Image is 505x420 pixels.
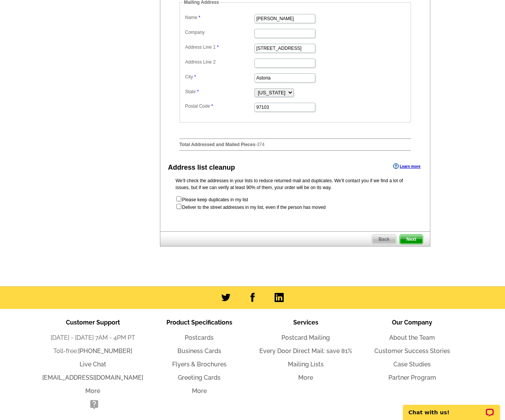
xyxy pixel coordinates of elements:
[393,163,420,169] a: Learn more
[400,235,423,244] span: Next
[185,29,254,36] label: Company
[78,347,132,355] a: [PHONE_NUMBER]
[168,162,235,173] div: Address list cleanup
[185,103,254,110] label: Postal Code
[42,374,143,381] a: [EMAIL_ADDRESS][DOMAIN_NAME]
[192,387,207,395] a: More
[389,334,435,341] a: About the Team
[398,396,505,420] iframe: LiveChat chat widget
[179,142,255,147] strong: Total Addressed and Mailed Pieces
[281,334,330,341] a: Postcard Mailing
[40,347,146,356] li: Toll-free:
[185,14,254,21] label: Name
[288,361,324,368] a: Mailing Lists
[85,387,100,395] a: More
[185,73,254,80] label: City
[185,88,254,95] label: State
[176,196,415,211] form: Please keep duplicates in my list Deliver to the street addresses in my list, even if the person ...
[166,319,232,326] span: Product Specifications
[298,374,313,381] a: More
[185,44,254,51] label: Address Line 1
[66,319,120,326] span: Customer Support
[257,142,264,147] span: 374
[178,374,221,381] a: Greeting Cards
[372,235,396,244] span: Back
[185,334,214,341] a: Postcards
[177,347,221,355] a: Business Cards
[176,177,415,191] p: We’ll check the addresses in your lists to reduce returned mail and duplicates. We’ll contact you...
[388,374,436,381] a: Partner Program
[185,59,254,65] label: Address Line 2
[392,319,432,326] span: Our Company
[40,333,146,342] li: [DATE] - [DATE] 7AM - 4PM PT
[374,347,450,355] a: Customer Success Stories
[393,361,431,368] a: Case Studies
[172,361,227,368] a: Flyers & Brochures
[259,347,352,355] a: Every Door Direct Mail: save 81%
[293,319,318,326] span: Services
[372,234,396,244] a: Back
[80,361,106,368] a: Live Chat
